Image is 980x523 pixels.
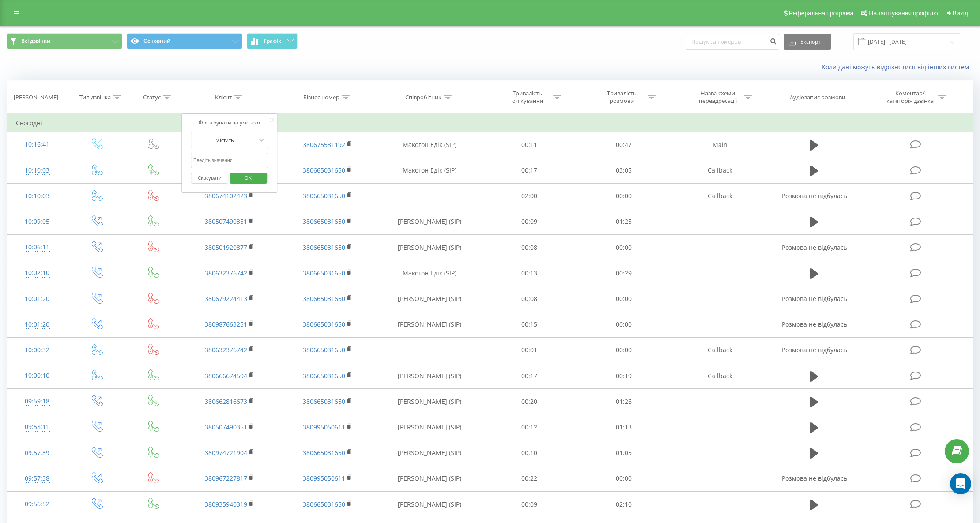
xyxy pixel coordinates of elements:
a: 380665031650 [303,372,345,380]
div: Коментар/категорія дзвінка [884,90,936,105]
td: 00:08 [482,235,577,260]
div: 10:00:10 [16,367,58,384]
a: 380665031650 [303,346,345,354]
td: 01:26 [577,389,671,414]
td: Callback [671,158,769,183]
td: 00:00 [577,466,671,491]
span: Всі дзвінки [21,38,50,45]
td: Макогон Едік (SIP) [377,158,482,183]
td: Макогон Едік (SIP) [377,132,482,158]
a: 380665031650 [303,448,345,457]
td: 02:00 [482,183,577,209]
td: 00:00 [577,183,671,209]
div: 10:01:20 [16,316,58,333]
td: 00:19 [577,363,671,389]
td: 00:08 [482,286,577,312]
a: 380665031650 [303,269,345,277]
a: 380662816673 [205,397,247,406]
a: 380507490351 [205,217,247,226]
div: 09:57:39 [16,444,58,462]
td: 00:00 [577,235,671,260]
td: [PERSON_NAME] (SIP) [377,466,482,491]
td: 00:29 [577,260,671,286]
div: Тривалість очікування [504,90,551,105]
td: 00:47 [577,132,671,158]
td: Callback [671,363,769,389]
div: 10:00:32 [16,342,58,359]
div: Аудіозапис розмови [790,94,845,101]
td: 01:25 [577,209,671,234]
a: 380665031650 [303,294,345,303]
td: 00:13 [482,260,577,286]
a: 380665031650 [303,500,345,508]
div: Open Intercom Messenger [950,473,971,494]
div: 09:59:18 [16,393,58,410]
div: [PERSON_NAME] [14,94,58,101]
td: 01:05 [577,440,671,466]
span: Розмова не відбулась [782,320,847,328]
span: Розмова не відбулась [782,294,847,303]
td: 00:09 [482,492,577,517]
span: Вихід [953,10,968,17]
a: 380995050611 [303,474,345,482]
div: Статус [143,94,161,101]
td: [PERSON_NAME] (SIP) [377,312,482,337]
button: Основний [127,33,242,49]
td: 00:11 [482,132,577,158]
a: 380665031650 [303,192,345,200]
td: 00:22 [482,466,577,491]
div: 10:10:03 [16,188,58,205]
div: 10:06:11 [16,239,58,256]
td: [PERSON_NAME] (SIP) [377,235,482,260]
a: 380935940319 [205,500,247,508]
a: 380632376742 [205,346,247,354]
td: 00:00 [577,337,671,363]
button: Всі дзвінки [7,33,122,49]
td: [PERSON_NAME] (SIP) [377,286,482,312]
td: Main [671,132,769,158]
td: [PERSON_NAME] (SIP) [377,209,482,234]
span: Налаштування профілю [869,10,938,17]
a: Коли дані можуть відрізнятися вiд інших систем [822,63,973,71]
a: 380679224413 [205,294,247,303]
td: [PERSON_NAME] (SIP) [377,363,482,389]
a: 380665031650 [303,243,345,252]
a: 380674102423 [205,192,247,200]
div: 09:57:38 [16,470,58,487]
span: Розмова не відбулась [782,243,847,252]
div: Співробітник [405,94,441,101]
a: 380507490351 [205,423,247,431]
button: Графік [247,33,298,49]
a: 380967227817 [205,474,247,482]
td: 00:12 [482,414,577,440]
div: Тривалість розмови [598,90,645,105]
div: 10:16:41 [16,136,58,153]
td: Callback [671,183,769,209]
td: 03:05 [577,158,671,183]
a: 380501920877 [205,243,247,252]
div: 09:56:52 [16,496,58,513]
td: Макогон Едік (SIP) [377,260,482,286]
span: Розмова не відбулась [782,346,847,354]
button: Експорт [784,34,831,50]
a: 380974721904 [205,448,247,457]
a: 380665031650 [303,397,345,406]
td: 00:10 [482,440,577,466]
td: 00:17 [482,158,577,183]
button: Скасувати [191,173,228,184]
td: 02:10 [577,492,671,517]
td: 00:09 [482,209,577,234]
a: 380665031650 [303,166,345,174]
div: 10:02:10 [16,264,58,282]
td: [PERSON_NAME] (SIP) [377,492,482,517]
td: [PERSON_NAME] (SIP) [377,440,482,466]
div: 09:58:11 [16,418,58,436]
td: Callback [671,337,769,363]
td: 00:00 [577,286,671,312]
span: Графік [264,38,281,44]
div: Тип дзвінка [79,94,111,101]
a: 380665031650 [303,320,345,328]
td: 00:17 [482,363,577,389]
div: 10:01:20 [16,290,58,308]
a: 380632376742 [205,269,247,277]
